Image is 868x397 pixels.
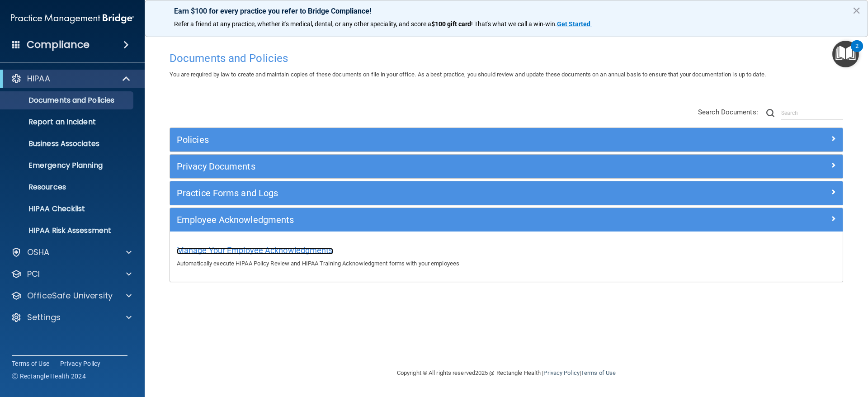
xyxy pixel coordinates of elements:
span: Ⓒ Rectangle Health 2024 [12,372,86,381]
p: OfficeSafe University [27,290,113,301]
button: Open Resource Center, 2 new notifications [832,41,859,67]
p: Report an Incident [6,118,129,127]
a: Manage Your Employee Acknowledgments [177,248,333,255]
span: Manage Your Employee Acknowledgments [177,246,333,255]
a: Employee Acknowledgments [177,213,836,227]
img: PMB logo [11,9,134,28]
a: Privacy Policy [60,359,101,368]
a: Practice Forms and Logs [177,186,836,200]
a: OfficeSafe University [11,290,132,301]
h5: Policies [177,135,668,145]
a: OSHA [11,247,132,258]
input: Search [781,106,843,120]
span: You are required by law to create and maintain copies of these documents on file in your office. ... [170,71,766,78]
a: Terms of Use [581,369,616,376]
p: Resources [6,183,129,192]
p: HIPAA [27,73,50,84]
h4: Documents and Policies [170,52,843,64]
p: Earn $100 for every practice you refer to Bridge Compliance! [174,7,839,15]
button: Close [852,3,861,18]
strong: Get Started [557,20,590,28]
p: HIPAA Checklist [6,204,129,213]
h5: Employee Acknowledgments [177,215,668,225]
span: Search Documents: [698,108,758,116]
p: Emergency Planning [6,161,129,170]
a: Policies [177,132,836,147]
a: Privacy Policy [543,369,579,376]
p: HIPAA Risk Assessment [6,226,129,235]
a: Terms of Use [12,359,49,368]
h5: Privacy Documents [177,161,668,171]
a: Get Started [557,20,592,28]
p: Settings [27,312,61,323]
p: OSHA [27,247,50,258]
p: Business Associates [6,139,129,148]
h4: Compliance [27,38,90,51]
span: Refer a friend at any practice, whether it's medical, dental, or any other speciality, and score a [174,20,431,28]
span: ! That's what we call a win-win. [471,20,557,28]
h5: Practice Forms and Logs [177,188,668,198]
a: Privacy Documents [177,159,836,174]
strong: $100 gift card [431,20,471,28]
img: ic-search.3b580494.png [766,109,774,117]
a: Settings [11,312,132,323]
a: PCI [11,269,132,279]
p: Documents and Policies [6,96,129,105]
div: 2 [855,46,859,58]
p: PCI [27,269,40,279]
a: HIPAA [11,73,131,84]
p: Automatically execute HIPAA Policy Review and HIPAA Training Acknowledgment forms with your emplo... [177,258,836,269]
div: Copyright © All rights reserved 2025 @ Rectangle Health | | [341,359,671,388]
